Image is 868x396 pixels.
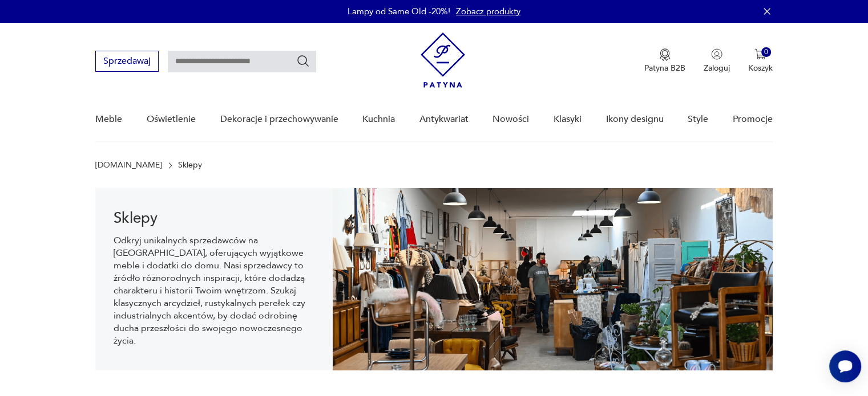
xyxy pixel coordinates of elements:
p: Odkryj unikalnych sprzedawców na [GEOGRAPHIC_DATA], oferujących wyjątkowe meble i dodatki do domu... [114,234,314,347]
button: Szukaj [296,54,310,68]
button: 0Koszyk [748,48,773,74]
p: Sklepy [178,161,202,170]
button: Sprzedawaj [95,51,159,72]
a: Antykwariat [419,97,469,141]
p: Zaloguj [704,63,730,74]
iframe: Smartsupp widget button [829,350,861,382]
a: Style [688,97,708,141]
img: Ikonka użytkownika [711,48,722,60]
img: Sklepy [333,188,773,370]
button: Zaloguj [704,48,730,74]
a: Ikony designu [605,97,663,141]
img: Ikona medalu [659,48,671,61]
p: Koszyk [748,63,773,74]
div: 0 [761,47,771,57]
button: Patyna B2B [644,48,685,74]
a: Dekoracje i przechowywanie [220,97,338,141]
h1: Sklepy [114,211,314,225]
p: Lampy od Same Old -20%! [348,6,450,17]
a: Oświetlenie [147,97,196,141]
a: Ikona medaluPatyna B2B [644,48,685,74]
p: Patyna B2B [644,63,685,74]
a: Promocje [733,97,773,141]
a: Zobacz produkty [456,6,520,17]
a: [DOMAIN_NAME] [95,161,162,170]
a: Meble [95,97,122,141]
a: Sprzedawaj [95,58,159,66]
a: Kuchnia [362,97,395,141]
a: Klasyki [554,97,582,141]
img: Ikona koszyka [754,48,766,60]
img: Patyna - sklep z meblami i dekoracjami vintage [421,32,465,88]
a: Nowości [492,97,529,141]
